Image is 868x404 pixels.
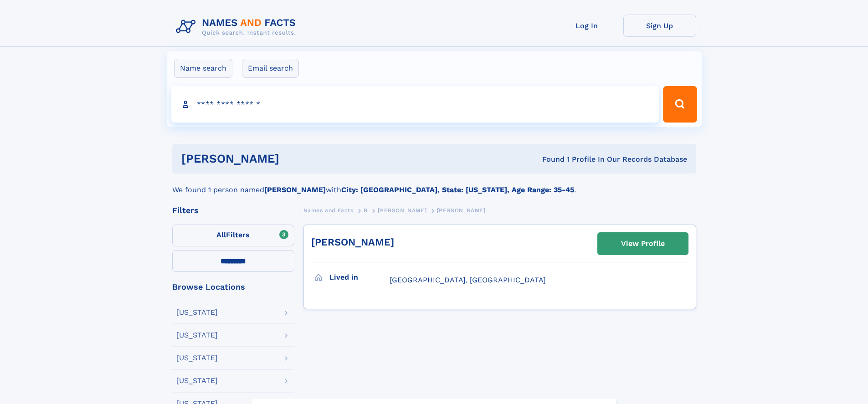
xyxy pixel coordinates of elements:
[364,207,368,214] span: B
[378,207,426,214] span: [PERSON_NAME]
[390,276,546,284] span: [GEOGRAPHIC_DATA], [GEOGRAPHIC_DATA]
[176,332,218,339] div: [US_STATE]
[172,225,294,246] label: Filters
[172,283,294,291] div: Browse Locations
[172,174,696,195] div: We found 1 person named with .
[181,153,411,164] h1: [PERSON_NAME]
[264,185,326,194] b: [PERSON_NAME]
[311,236,394,248] a: [PERSON_NAME]
[172,15,303,39] img: Logo Names and Facts
[598,233,688,255] a: View Profile
[174,59,232,78] label: Name search
[329,270,390,285] h3: Lived in
[623,15,696,37] a: Sign Up
[550,15,623,37] a: Log In
[621,233,665,254] div: View Profile
[216,230,226,239] span: All
[303,205,354,216] a: Names and Facts
[176,377,218,384] div: [US_STATE]
[242,59,299,78] label: Email search
[663,86,697,123] button: Search Button
[172,206,294,215] div: Filters
[378,205,426,216] a: [PERSON_NAME]
[176,309,218,316] div: [US_STATE]
[411,154,687,164] div: Found 1 Profile In Our Records Database
[437,207,486,214] span: [PERSON_NAME]
[364,205,368,216] a: B
[171,86,659,123] input: search input
[176,354,218,362] div: [US_STATE]
[341,185,574,194] b: City: [GEOGRAPHIC_DATA], State: [US_STATE], Age Range: 35-45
